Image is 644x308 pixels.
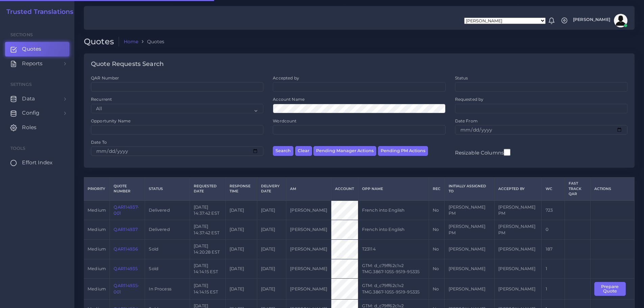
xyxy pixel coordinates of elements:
td: [DATE] [257,200,286,220]
a: Trusted Translations [2,8,74,16]
td: French into English [358,220,429,240]
td: [DATE] 14:20:28 EST [190,239,226,259]
td: [PERSON_NAME] PM [495,200,542,220]
span: medium [88,227,106,232]
a: Reports [5,56,69,71]
a: QAR114937 [114,227,137,232]
td: [PERSON_NAME] [495,279,542,300]
label: Resizable Columns [455,148,510,157]
span: Roles [22,124,37,131]
td: No [429,200,444,220]
span: medium [88,208,106,213]
td: [DATE] [257,259,286,279]
td: [DATE] [257,239,286,259]
a: [PERSON_NAME]avatar [570,14,630,27]
button: Search [273,146,293,156]
th: Accepted by [495,177,542,200]
li: Quotes [138,38,164,45]
label: Accepted by [273,75,299,81]
h4: Quote Requests Search [91,61,164,68]
label: QAR Number [91,75,119,81]
td: [DATE] [257,279,286,300]
td: French into English [358,200,429,220]
td: No [429,220,444,240]
td: [PERSON_NAME] [495,259,542,279]
td: [DATE] [225,279,257,300]
td: [DATE] [225,200,257,220]
a: Quotes [5,42,69,56]
th: Initially Assigned to [445,177,495,200]
span: medium [88,266,106,271]
td: [PERSON_NAME] PM [495,220,542,240]
td: [DATE] [225,259,257,279]
th: Status [145,177,190,200]
label: Date To [91,139,107,145]
td: T23114 [358,239,429,259]
th: Delivery Date [257,177,286,200]
img: avatar [614,14,627,27]
a: Config [5,106,69,120]
a: Prepare Quote [594,286,630,291]
td: [DATE] 14:37:42 EST [190,200,226,220]
span: Tools [10,146,26,151]
td: 0 [542,220,565,240]
td: 1 [542,279,565,300]
td: [DATE] 14:37:42 EST [190,220,226,240]
th: Actions [590,177,634,200]
td: [PERSON_NAME] PM [445,200,495,220]
td: [PERSON_NAME] [286,279,331,300]
button: Pending Manager Actions [313,146,376,156]
td: No [429,279,444,300]
span: Sections [10,32,33,37]
th: WC [542,177,565,200]
td: Sold [145,239,190,259]
label: Opportunity Name [91,118,130,124]
a: Effort Index [5,156,69,170]
td: GTM: d_c79ff62c1v2 TMG.3867-1055-9519-95335 [358,259,429,279]
th: REC [429,177,444,200]
td: Delivered [145,220,190,240]
td: [PERSON_NAME] [286,259,331,279]
td: [PERSON_NAME] PM [445,220,495,240]
label: Recurrent [91,96,112,102]
td: In Process [145,279,190,300]
td: 723 [542,200,565,220]
label: Account Name [273,96,305,102]
td: [DATE] [225,220,257,240]
td: Sold [145,259,190,279]
h2: Quotes [84,37,119,47]
td: [PERSON_NAME] [286,220,331,240]
a: QAR114936 [114,246,138,252]
span: [PERSON_NAME] [573,18,610,22]
td: [PERSON_NAME] [286,239,331,259]
td: [DATE] [257,220,286,240]
td: 1 [542,259,565,279]
td: No [429,259,444,279]
th: Fast Track QAR [565,177,590,200]
button: Prepare Quote [594,282,626,296]
a: Home [124,38,139,45]
td: GTM: d_c79ff62c1v2 TMG.3867-1055-9519-95335 [358,279,429,300]
span: Reports [22,60,43,67]
span: medium [88,286,106,291]
span: Config [22,109,40,117]
td: Delivered [145,200,190,220]
a: Data [5,92,69,106]
td: [DATE] 14:14:15 EST [190,279,226,300]
label: Date From [455,118,478,124]
td: [PERSON_NAME] [495,239,542,259]
td: [PERSON_NAME] [445,239,495,259]
th: Requested Date [190,177,226,200]
td: [PERSON_NAME] [445,259,495,279]
th: AM [286,177,331,200]
input: Resizable Columns [504,148,510,157]
a: QAR114935 [114,266,137,271]
th: Priority [84,177,110,200]
a: QAR114937-001 [114,205,139,216]
a: Roles [5,120,69,135]
th: Account [331,177,358,200]
td: [PERSON_NAME] [286,200,331,220]
span: medium [88,246,106,252]
th: Opp Name [358,177,429,200]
